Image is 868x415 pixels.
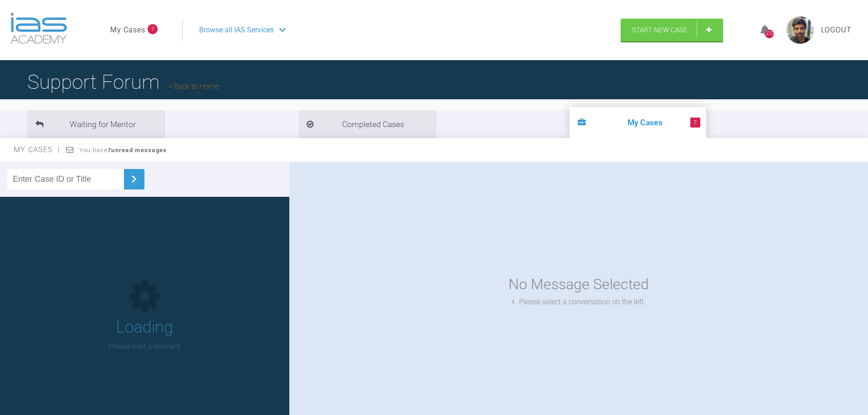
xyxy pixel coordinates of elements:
[108,147,167,154] strong: 7 unread messages
[621,19,723,41] a: Start New Case
[109,341,180,353] p: Please wait a moment
[7,169,124,190] input: Enter Case ID or Title
[14,145,61,154] span: My Cases
[570,107,706,138] li: My Cases
[508,273,649,296] div: No Message Selected
[632,26,688,34] span: Start New Case
[148,24,158,34] span: 7
[127,172,141,186] img: chevronRight.28bd32b0.svg
[79,147,167,154] span: You have
[512,296,646,308] div: Please select a conversation on the left.
[10,13,67,44] img: logo-light.3e3ef733.png
[786,16,814,44] img: profile.png
[298,110,435,138] li: Completed Cases
[116,314,173,341] h1: Loading
[27,110,164,138] li: Waiting for Mentor
[821,24,852,36] a: Logout
[27,66,219,98] h1: Support Forum
[690,118,700,128] span: 7
[199,24,274,36] span: Browse all IAS Services
[110,24,145,36] a: My Cases
[765,30,774,38] div: 272
[169,82,219,91] a: Back to Home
